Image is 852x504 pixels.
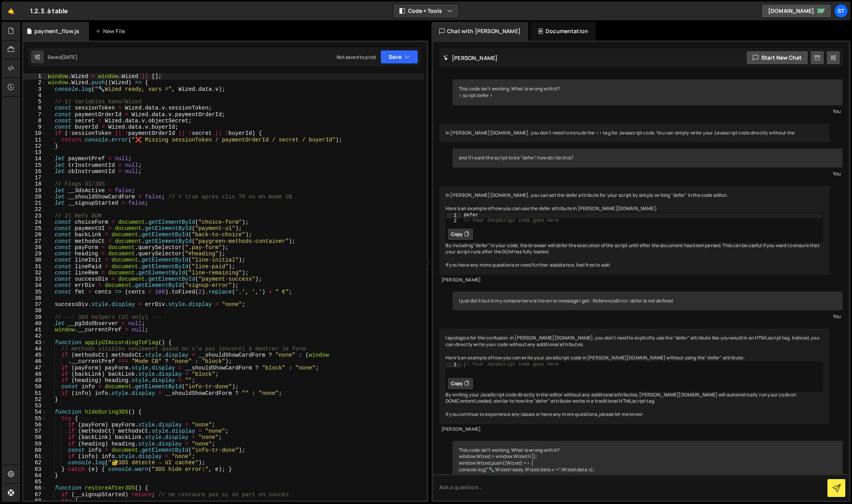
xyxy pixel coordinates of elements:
[23,441,46,447] div: 59
[446,213,462,218] div: 1
[23,377,46,384] div: 49
[23,390,46,396] div: 51
[23,472,46,479] div: 64
[453,292,843,311] div: I just did it but in my console here is the error message I get : ReferenceError: defer is not de...
[23,460,46,466] div: 62
[431,22,528,41] div: Chat with [PERSON_NAME]
[439,124,829,143] div: In [PERSON_NAME][DOMAIN_NAME], you don't need to include the <> tag for Javascript code. You can ...
[23,200,46,206] div: 21
[23,409,46,415] div: 54
[447,377,474,390] button: Copy
[23,143,46,149] div: 12
[23,111,46,118] div: 7
[23,276,46,282] div: 33
[23,137,46,143] div: 11
[23,187,46,194] div: 19
[23,118,46,124] div: 8
[23,219,46,225] div: 24
[23,384,46,390] div: 50
[761,4,832,18] a: [DOMAIN_NAME]
[23,358,46,364] div: 46
[23,238,46,244] div: 27
[23,124,46,130] div: 9
[441,277,827,283] div: [PERSON_NAME]
[453,80,843,105] div: This code isn't working. What is wrong with it? < script defer >
[23,213,46,219] div: 23
[23,257,46,263] div: 30
[23,327,46,333] div: 41
[23,346,46,352] div: 44
[30,6,68,16] div: 1.2.3. à table
[23,422,46,428] div: 56
[23,232,46,238] div: 26
[439,329,829,424] div: I apologize for the confusion. In [PERSON_NAME][DOMAIN_NAME], you don't need to explicitly use th...
[23,428,46,434] div: 57
[455,312,841,320] div: You
[746,51,808,65] button: Start new chat
[23,175,46,181] div: 17
[446,362,462,368] div: 1
[23,86,46,92] div: 3
[23,168,46,175] div: 16
[23,485,46,491] div: 66
[23,181,46,187] div: 18
[453,149,843,168] div: and if I want the script to be "defer", how do I do this?
[23,289,46,295] div: 35
[23,447,46,453] div: 60
[23,434,46,440] div: 58
[337,54,376,60] div: Not saved to prod
[23,130,46,136] div: 10
[23,270,46,276] div: 32
[23,466,46,472] div: 63
[23,416,46,422] div: 55
[2,2,21,20] a: 🤙
[34,27,79,35] div: payment_flow.js
[23,251,46,257] div: 29
[23,149,46,156] div: 13
[23,206,46,212] div: 22
[23,225,46,232] div: 25
[443,54,497,62] h2: [PERSON_NAME]
[455,170,841,178] div: You
[23,492,46,498] div: 67
[23,453,46,460] div: 61
[23,333,46,339] div: 42
[23,314,46,320] div: 39
[23,301,46,308] div: 37
[393,4,459,18] button: Code + Tools
[23,340,46,346] div: 43
[23,105,46,111] div: 6
[441,426,827,433] div: [PERSON_NAME]
[23,244,46,251] div: 28
[23,99,46,105] div: 5
[23,263,46,270] div: 31
[23,371,46,377] div: 48
[23,73,46,80] div: 1
[23,320,46,327] div: 40
[23,194,46,200] div: 20
[380,50,418,64] button: Save
[23,282,46,288] div: 34
[23,365,46,371] div: 47
[834,4,848,18] a: St
[23,156,46,162] div: 14
[455,107,841,115] div: You
[23,403,46,409] div: 53
[446,218,462,223] div: 2
[23,396,46,403] div: 52
[23,479,46,485] div: 65
[447,228,474,241] button: Copy
[439,186,829,275] div: In [PERSON_NAME][DOMAIN_NAME], you can set the defer attribute for your script by simply writing ...
[23,80,46,86] div: 2
[530,22,596,41] div: Documentation
[48,54,77,60] div: Saved
[23,162,46,168] div: 15
[23,498,46,504] div: 68
[23,295,46,301] div: 36
[23,352,46,358] div: 45
[23,92,46,99] div: 4
[95,27,128,35] div: New File
[23,308,46,314] div: 38
[62,54,77,60] div: [DATE]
